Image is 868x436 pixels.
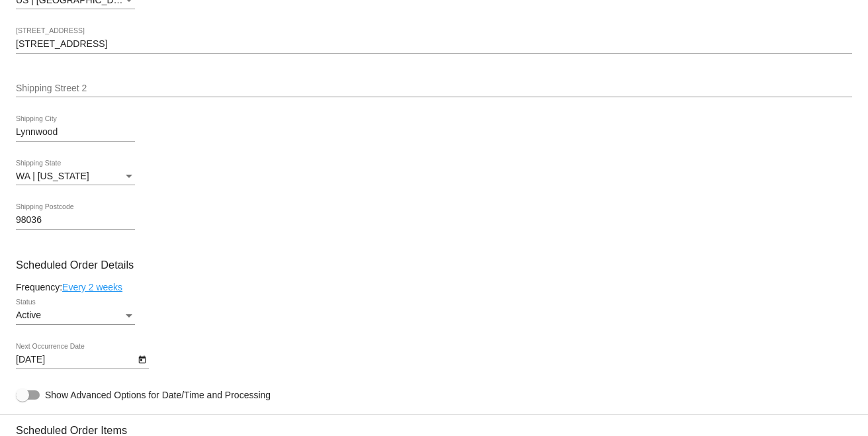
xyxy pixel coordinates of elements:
[16,259,852,271] h3: Scheduled Order Details
[16,310,135,321] mat-select: Status
[16,171,89,181] span: WA | [US_STATE]
[16,171,135,182] mat-select: Shipping State
[16,39,852,50] input: Shipping Street 1
[62,282,122,292] a: Every 2 weeks
[16,127,135,138] input: Shipping City
[16,83,852,94] input: Shipping Street 2
[16,310,41,320] span: Active
[16,282,852,292] div: Frequency:
[16,355,135,365] input: Next Occurrence Date
[135,352,149,366] button: Open calendar
[16,215,135,226] input: Shipping Postcode
[45,388,271,402] span: Show Advanced Options for Date/Time and Processing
